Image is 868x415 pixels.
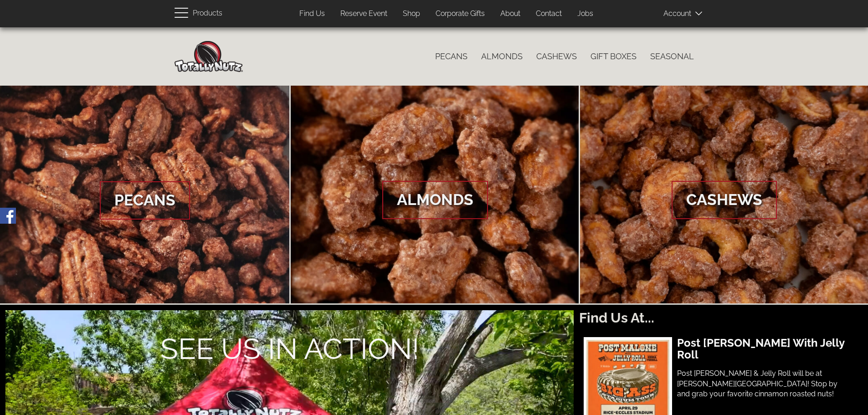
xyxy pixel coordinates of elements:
span: Almonds [382,181,488,219]
a: Almonds [474,47,529,66]
span: Cashews [672,181,777,219]
a: Gift Boxes [584,47,643,66]
h2: Find Us At... [579,310,863,325]
p: Post [PERSON_NAME] & Jelly Roll will be at [PERSON_NAME][GEOGRAPHIC_DATA]! Stop by and grab your ... [677,369,848,400]
a: Pecans [428,47,474,66]
span: Products [193,7,222,20]
a: Shop [396,5,427,23]
img: Home [175,41,243,72]
a: About [493,5,527,23]
a: Contact [529,5,569,23]
a: Almonds [291,86,579,303]
a: Jobs [570,5,600,23]
a: Corporate Gifts [429,5,492,23]
a: Find Us [293,5,332,23]
a: Cashews [529,47,584,66]
span: Pecans [100,181,190,220]
a: Seasonal [643,47,701,66]
h3: Post [PERSON_NAME] With Jelly Roll [677,337,848,361]
a: Reserve Event [334,5,394,23]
